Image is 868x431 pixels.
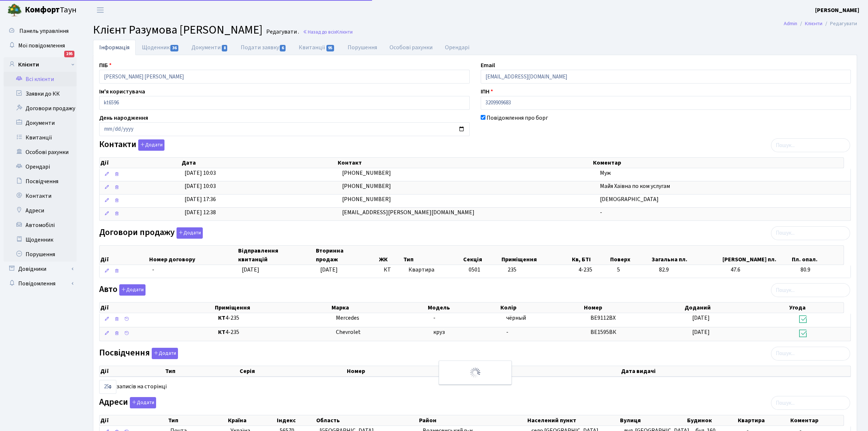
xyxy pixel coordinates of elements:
button: Посвідчення [152,348,178,359]
th: Поверх [609,246,651,265]
span: 47.6 [731,266,795,274]
label: Ім'я користувача [99,87,145,96]
a: Всі клієнти [4,72,77,86]
label: ІПН [481,87,493,96]
th: Країна [227,415,276,426]
a: Посвідчення [4,174,77,189]
b: [PERSON_NAME] [815,6,859,14]
b: Комфорт [25,4,60,16]
b: КТ [218,314,225,322]
a: Орендарі [439,40,476,55]
input: Пошук... [771,226,850,240]
button: Авто [119,284,146,296]
label: Договори продажу [99,227,203,239]
a: Панель управління [4,24,77,38]
button: Адреси [130,397,156,408]
span: 36 [170,45,178,51]
li: Редагувати [822,20,857,28]
th: Колір [500,303,583,313]
th: Дії [100,415,167,426]
span: 4-235 [218,328,330,336]
a: Admin [784,20,797,27]
th: Дії [100,246,148,265]
th: Тип [403,246,462,265]
th: Вулиця [619,415,686,426]
th: Приміщення [214,303,331,313]
th: Марка [331,303,427,313]
th: [PERSON_NAME] пл. [722,246,791,265]
span: Майя Хаївна по ком услугам [600,182,670,190]
th: Дата видачі [620,366,850,376]
a: Контакти [4,189,77,203]
th: Загальна пл. [651,246,722,265]
input: Пошук... [771,347,850,361]
span: - [152,266,154,274]
th: Модель [427,303,499,313]
a: Щоденник [136,40,185,55]
span: ВЕ9112ВХ [590,314,616,322]
nav: breadcrumb [773,16,868,31]
th: Видано [472,366,620,376]
span: [DATE] 10:03 [185,182,216,190]
span: КТ [384,266,402,274]
a: Мої повідомлення195 [4,38,77,53]
th: Номер [346,366,472,376]
a: Порушення [341,40,383,55]
label: Авто [99,284,146,296]
a: Особові рахунки [4,145,77,159]
a: Повідомлення [4,276,77,291]
th: Дії [100,366,164,376]
span: [DATE] 17:36 [185,195,216,203]
span: [DATE] 12:38 [185,208,216,216]
label: Адреси [99,397,156,408]
span: [DATE] 10:03 [185,169,216,177]
img: Обробка... [469,367,481,378]
button: Договори продажу [177,227,203,239]
th: Номер договору [148,246,237,265]
button: Контакти [138,139,164,151]
span: - [433,314,435,322]
a: Додати [150,346,178,359]
a: Автомобілі [4,218,77,232]
span: [DATE] [320,266,338,274]
label: День народження [99,113,148,122]
span: Клієнт Разумова [PERSON_NAME] [93,22,263,38]
th: Квартира [737,415,790,426]
a: Додати [136,138,164,151]
th: Контакт [337,158,592,168]
span: [DEMOGRAPHIC_DATA] [600,195,659,203]
span: круз [433,328,445,336]
label: Email [481,61,495,70]
span: [DATE] [692,314,710,322]
th: Дата [181,158,337,168]
span: [DATE] [242,266,259,274]
b: КТ [218,328,225,336]
th: Область [315,415,418,426]
label: Контакти [99,139,164,151]
span: 6 [280,45,286,51]
th: Приміщення [501,246,571,265]
span: [DATE] [692,328,710,336]
th: Індекс [276,415,315,426]
span: Mercedes [336,314,359,322]
a: Квитанції [292,40,341,55]
span: Мої повідомлення [18,42,65,50]
span: Панель управління [19,27,69,35]
th: Серія [239,366,346,376]
th: Угода [788,303,844,313]
th: Дії [100,303,214,313]
span: [PHONE_NUMBER] [342,169,391,177]
label: ПІБ [99,61,112,70]
th: Секція [462,246,501,265]
span: 80.9 [801,266,848,274]
th: Відправлення квитанцій [237,246,315,265]
span: [PHONE_NUMBER] [342,182,391,190]
input: Пошук... [771,283,850,297]
span: [EMAIL_ADDRESS][PERSON_NAME][DOMAIN_NAME] [342,208,474,216]
label: записів на сторінці [99,380,167,394]
div: 195 [64,51,74,57]
select: записів на сторінці [99,380,116,394]
a: Порушення [4,247,77,262]
span: 5 [617,266,653,274]
span: 4-235 [218,314,330,322]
